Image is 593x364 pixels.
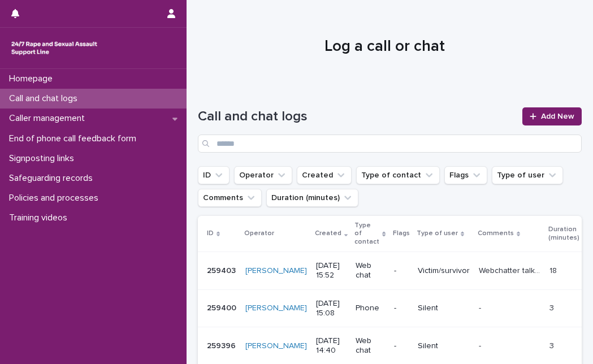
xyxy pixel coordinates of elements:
h1: Log a call or chat [198,37,572,57]
p: 259396 [207,339,238,351]
p: [DATE] 15:52 [316,261,347,280]
img: rhQMoQhaT3yELyF149Cw [9,37,99,59]
span: Add New [541,112,574,120]
p: - [479,339,483,351]
p: Type of contact [354,219,379,248]
button: Type of contact [356,166,440,184]
p: - [479,301,483,313]
a: [PERSON_NAME] [245,266,307,276]
a: [PERSON_NAME] [245,341,307,351]
p: 3 [549,301,556,313]
p: - [394,266,409,276]
button: Comments [198,189,262,207]
p: End of phone call feedback form [5,133,145,144]
p: 259403 [207,264,238,276]
h1: Call and chat logs [198,109,516,125]
p: Silent [418,304,470,313]
button: Flags [444,166,487,184]
p: Web chat [356,336,384,356]
p: Caller management [5,113,94,124]
p: ID [207,227,214,240]
p: Policies and processes [5,193,107,203]
p: Created [315,227,341,240]
button: Created [297,166,352,184]
button: Duration (minutes) [266,189,358,207]
p: 259400 [207,301,239,313]
p: - [394,341,409,351]
p: Operator [244,227,274,240]
p: Call and chat logs [5,93,86,104]
p: [DATE] 14:40 [316,336,347,356]
button: Operator [234,166,292,184]
button: ID [198,166,230,184]
p: Comments [478,227,514,240]
p: 18 [549,264,559,276]
p: Signposting links [5,153,83,164]
p: Phone [356,304,384,313]
p: Web chat [356,261,384,280]
p: Homepage [5,73,62,84]
a: [PERSON_NAME] [245,304,307,313]
p: Training videos [5,213,76,223]
p: Webchatter talked about carrying trauma, explored their feelings and they talked about being in t... [479,264,543,276]
p: Flags [393,227,410,240]
a: Add New [522,107,582,125]
button: Type of user [492,166,563,184]
p: 3 [549,339,556,351]
p: Silent [418,341,470,351]
input: Search [198,135,582,153]
p: - [394,304,409,313]
p: Duration (minutes) [548,223,579,244]
p: [DATE] 15:08 [316,299,347,318]
p: Safeguarding records [5,173,102,184]
p: Victim/survivor [418,266,470,276]
p: Type of user [417,227,458,240]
